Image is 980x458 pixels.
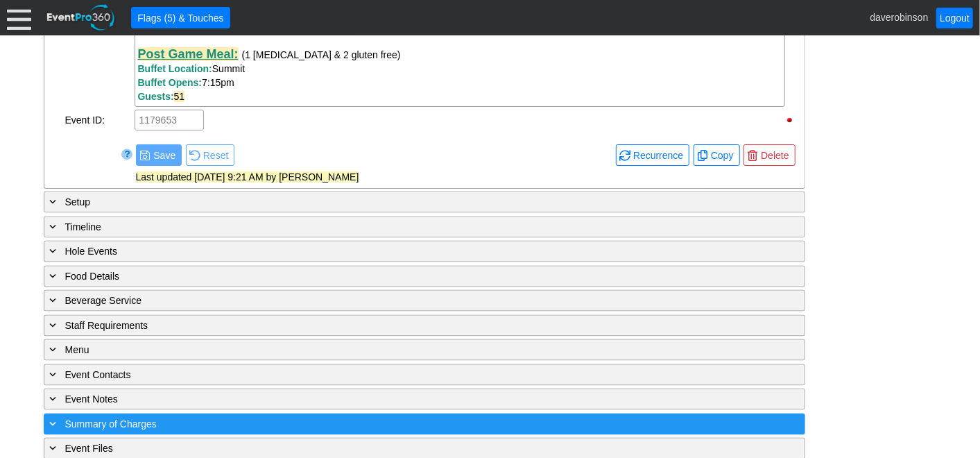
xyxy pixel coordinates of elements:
[47,194,745,210] div: Setup
[758,149,791,162] span: Delete
[47,269,745,285] div: Food Details
[65,296,142,307] span: Beverage Service
[212,63,245,74] span: Summit
[139,148,178,162] span: Save
[136,171,359,183] span: Last updated [DATE] 9:21 AM by [PERSON_NAME]
[135,10,226,25] span: Flags (5) & Touches
[138,77,203,88] strong: Buffet Opens:
[7,6,31,30] div: Menu: Click or 'Crtl+M' to toggle menu open/close
[65,394,118,405] span: Event Notes
[630,149,686,162] span: Recurrence
[870,11,928,22] span: daverobinson
[47,293,745,309] div: Beverage Service
[47,441,745,457] div: Event Files
[242,49,401,60] span: (1 [MEDICAL_DATA] & 2 gluten free)
[708,149,737,162] span: Copy
[64,108,133,132] div: Event ID:
[45,2,117,33] img: EventPro360
[174,91,185,102] span: 51
[47,219,745,235] div: Timeline
[65,197,91,208] span: Setup
[619,148,686,162] span: Recurrence
[47,342,745,358] div: Menu
[936,8,973,28] a: Logout
[135,11,226,25] span: Flags (5) & Touches
[65,222,101,233] span: Timeline
[785,115,798,125] div: Hide Event ID when printing; click to show Event ID when printing.
[65,271,120,282] span: Food Details
[697,148,737,162] span: Copy
[47,367,745,383] div: Event Contacts
[200,149,232,162] span: Reset
[65,345,89,356] span: Menu
[65,321,148,332] span: Staff Requirements
[47,416,745,432] div: Summary of Charges
[65,246,117,257] span: Hole Events
[47,244,745,260] div: Hole Events
[65,419,157,430] span: Summary of Charges
[202,77,234,88] span: 7:15pm
[65,370,131,381] span: Event Contacts
[138,91,174,102] strong: Guests:
[747,148,791,162] span: Delete
[47,318,745,334] div: Staff Requirements
[151,149,178,162] span: Save
[189,148,232,162] span: Reset
[65,443,113,455] span: Event Files
[138,63,212,74] span: Buffet Location:
[47,391,745,407] div: Event Notes
[138,47,239,61] span: Post Game Meal:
